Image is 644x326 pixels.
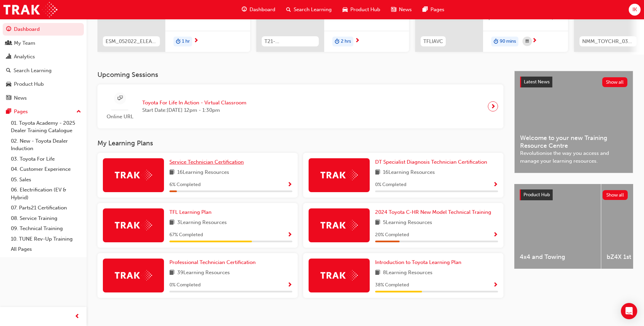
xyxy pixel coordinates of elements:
[294,6,332,14] span: Search Learning
[281,3,337,17] a: search-iconSearch Learning
[14,39,35,47] div: My Team
[169,269,174,277] span: book-icon
[375,181,406,189] span: 0 % Completed
[383,219,432,227] span: 5 Learning Resources
[169,208,214,216] a: TFL Learning Plan
[176,37,181,46] span: duration-icon
[3,105,84,118] button: Pages
[3,22,84,105] button: DashboardMy TeamAnalyticsSearch LearningProduct HubNews
[287,182,292,188] span: Show Progress
[169,259,258,266] a: Professional Technician Certification
[115,270,152,281] img: Trak
[520,253,595,261] span: 4x4 and Towing
[3,50,84,63] a: Analytics
[8,164,84,175] a: 04. Customer Experience
[169,209,211,215] span: TFL Learning Plan
[8,175,84,185] a: 05. Sales
[169,259,256,265] span: Professional Technician Certification
[14,94,27,102] div: News
[6,68,11,74] span: search-icon
[115,220,152,230] img: Trak
[375,209,491,215] span: 2024 Toyota C-HR New Model Technical Training
[3,92,84,104] a: News
[3,2,57,17] img: Trak
[3,37,84,49] a: My Team
[106,38,157,45] span: ESM_052022_ELEARN
[520,189,628,200] a: Product HubShow all
[194,38,199,44] span: next-icon
[117,94,123,103] span: sessionType_ONLINE_URL-icon
[375,269,380,277] span: book-icon
[520,77,627,87] a: Latest NewsShow all
[6,54,11,60] span: chart-icon
[287,232,292,238] span: Show Progress
[103,90,498,123] a: Online URLToyota For Life In Action - Virtual ClassroomStart Date:[DATE] 12pm - 1:30pm
[236,3,281,17] a: guage-iconDashboard
[287,282,292,288] span: Show Progress
[493,282,498,288] span: Show Progress
[250,6,275,14] span: Dashboard
[142,106,246,114] span: Start Date: [DATE] 12pm - 1:30pm
[6,109,11,115] span: pages-icon
[6,26,11,33] span: guage-icon
[169,219,174,227] span: book-icon
[169,168,174,177] span: book-icon
[6,40,11,46] span: people-icon
[430,6,444,14] span: Pages
[520,134,627,149] span: Welcome to your new Training Resource Centre
[500,38,516,45] span: 90 mins
[14,53,35,61] div: Analytics
[8,154,84,164] a: 03. Toyota For Life
[383,168,435,177] span: 16 Learning Resources
[264,38,316,45] span: T21-FOD_HVIS_PREREQ
[76,107,81,116] span: up-icon
[8,213,84,224] a: 08. Service Training
[14,67,52,75] div: Search Learning
[169,159,244,165] span: Service Technician Certification
[386,3,417,17] a: news-iconNews
[632,6,637,14] span: IK
[341,38,351,45] span: 2 hrs
[177,269,230,277] span: 39 Learning Resources
[582,38,634,45] span: NMM_TOYCHR_032024_MODULE_2
[493,232,498,238] span: Show Progress
[8,234,84,244] a: 10. TUNE Rev-Up Training
[491,102,496,111] span: next-icon
[520,149,627,165] span: Revolutionise the way you access and manage your learning resources.
[169,281,201,289] span: 0 % Completed
[75,312,80,321] span: prev-icon
[6,81,11,87] span: car-icon
[375,231,409,239] span: 20 % Completed
[383,269,433,277] span: 8 Learning Resources
[532,38,537,44] span: next-icon
[355,38,360,44] span: next-icon
[286,5,291,14] span: search-icon
[526,37,529,46] span: calendar-icon
[423,5,428,14] span: pages-icon
[375,219,380,227] span: book-icon
[6,95,11,101] span: news-icon
[375,158,490,166] a: DT Specialist Diagnosis Technician Certification
[337,3,386,17] a: car-iconProduct Hub
[320,270,358,281] img: Trak
[375,259,464,266] a: Introduction to Toyota Learning Plan
[391,5,396,14] span: news-icon
[287,231,292,239] button: Show Progress
[602,77,628,87] button: Show all
[182,38,190,45] span: 1 hr
[8,118,84,136] a: 01. Toyota Academy - 2025 Dealer Training Catalogue
[3,78,84,90] a: Product Hub
[629,4,641,16] button: IK
[514,71,633,173] a: Latest NewsShow allWelcome to your new Training Resource CentreRevolutionise the way you access a...
[242,5,247,14] span: guage-icon
[14,108,28,116] div: Pages
[603,190,628,200] button: Show all
[287,181,292,189] button: Show Progress
[97,139,503,147] h3: My Learning Plans
[335,37,339,46] span: duration-icon
[375,208,494,216] a: 2024 Toyota C-HR New Model Technical Training
[177,219,227,227] span: 3 Learning Resources
[375,259,461,265] span: Introduction to Toyota Learning Plan
[417,3,450,17] a: pages-iconPages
